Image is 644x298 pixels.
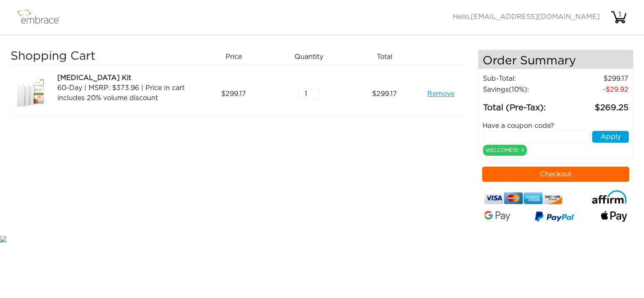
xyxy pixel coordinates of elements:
[535,209,574,225] img: paypal-v3.png
[610,13,627,20] a: 1
[483,95,563,114] td: Total (Pre-Tax):
[57,83,193,103] div: 60-Day | MSRP: $373.96 | Price in cart includes 20% volume discount
[11,50,193,64] h3: Shopping Cart
[15,7,70,28] img: logo.png
[592,190,627,204] img: affirm-logo.svg
[483,145,527,156] div: WELCOME10
[476,121,636,131] div: Have a coupon code?
[563,84,629,95] td: 29.92
[484,190,563,206] img: credit-cards.png
[372,89,397,99] span: 299.17
[453,13,600,20] span: Hello,
[612,10,628,20] div: 1
[601,211,627,222] img: fullApplePay.png
[471,13,600,20] span: [EMAIL_ADDRESS][DOMAIN_NAME]
[610,9,627,26] img: cart
[295,52,323,62] span: Quantity
[483,84,563,95] td: Savings :
[11,73,53,115] img: 08a01078-8cea-11e7-8349-02e45ca4b85b.jpeg
[563,73,629,84] td: 299.17
[592,131,629,143] button: Apply
[484,211,510,221] img: Google-Pay-Logo.svg
[221,89,246,99] span: 299.17
[427,89,454,99] a: Remove
[350,50,425,64] div: Total
[57,73,193,83] div: [MEDICAL_DATA] Kit
[509,86,527,93] span: (10%)
[563,95,629,114] td: 269.25
[199,50,274,64] div: Price
[482,167,630,182] button: Checkout
[478,50,633,69] h4: Order Summary
[521,146,524,154] a: x
[483,73,563,84] td: Sub-Total:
